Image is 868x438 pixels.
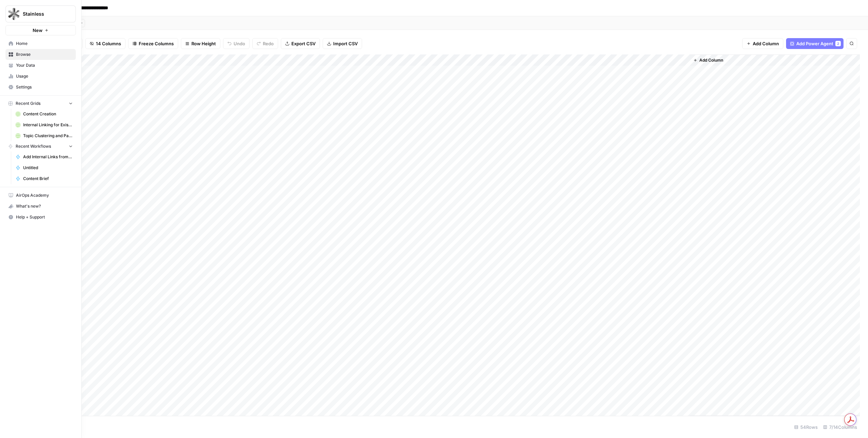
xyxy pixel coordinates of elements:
[16,192,73,198] span: AirOps Academy
[13,173,76,184] a: Content Brief
[16,143,51,149] span: Recent Workflows
[792,422,820,433] div: 54 Rows
[16,62,73,68] span: Your Data
[234,40,245,47] span: Undo
[753,40,779,47] span: Add Column
[742,38,783,49] button: Add Column
[5,141,76,151] button: Recent Workflows
[16,73,73,79] span: Usage
[96,40,121,47] span: 14 Columns
[16,100,40,107] span: Recent Grids
[263,40,274,47] span: Redo
[837,41,839,46] span: 2
[13,162,76,173] a: Untitled
[8,8,20,20] img: Stainless Logo
[13,130,76,141] a: Topic Clustering and Page Type Grid
[23,165,73,171] span: Untitled
[23,176,73,182] span: Content Brief
[191,40,216,47] span: Row Height
[5,212,76,223] button: Help + Support
[13,151,76,162] a: Add Internal Links from KB
[23,111,73,117] span: Content Creation
[786,38,844,49] button: Add Power Agent2
[23,11,64,17] span: Stainless
[13,109,76,119] a: Content Creation
[16,51,73,58] span: Browse
[281,38,320,49] button: Export CSV
[23,122,73,128] span: Internal Linking for Existing Content
[5,38,76,49] a: Home
[85,38,125,49] button: 14 Columns
[333,40,358,47] span: Import CSV
[5,60,76,71] a: Your Data
[820,422,860,433] div: 7/14 Columns
[16,40,73,47] span: Home
[139,40,174,47] span: Freeze Columns
[23,133,73,139] span: Topic Clustering and Page Type Grid
[223,38,250,49] button: Undo
[5,49,76,60] a: Browse
[5,201,76,212] button: What's new?
[796,40,833,47] span: Add Power Agent
[5,82,76,93] a: Settings
[13,119,76,130] a: Internal Linking for Existing Content
[5,190,76,201] a: AirOps Academy
[5,5,76,22] button: Workspace: Stainless
[291,40,316,47] span: Export CSV
[33,27,42,34] span: New
[23,154,73,160] span: Add Internal Links from KB
[5,71,76,82] a: Usage
[699,57,723,63] span: Add Column
[323,38,362,49] button: Import CSV
[16,214,73,220] span: Help + Support
[835,41,841,46] div: 2
[5,98,76,109] button: Recent Grids
[252,38,278,49] button: Redo
[6,201,75,211] div: What's new?
[691,56,726,65] button: Add Column
[16,84,73,90] span: Settings
[5,25,76,35] button: New
[181,38,220,49] button: Row Height
[128,38,178,49] button: Freeze Columns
